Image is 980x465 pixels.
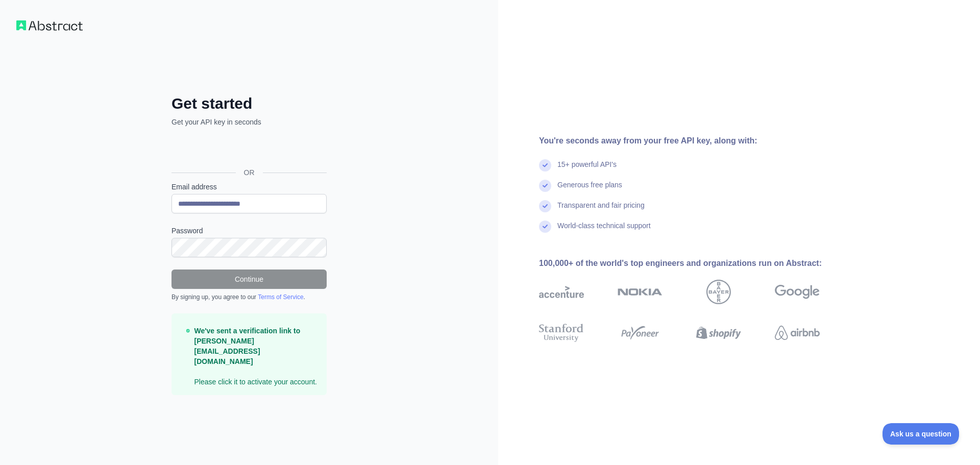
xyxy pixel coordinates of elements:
[539,135,852,147] div: You're seconds away from your free API key, along with:
[171,293,327,301] div: By signing up, you agree to our .
[706,280,731,304] img: bayer
[194,327,301,365] strong: We've sent a verification link to [PERSON_NAME][EMAIL_ADDRESS][DOMAIN_NAME]
[539,322,584,344] img: stanford university
[171,226,327,236] label: Password
[557,180,622,200] div: Generous free plans
[618,322,663,344] img: payoneer
[171,182,327,192] label: Email address
[171,117,327,127] p: Get your API key in seconds
[618,280,663,304] img: nokia
[166,138,330,161] iframe: Sign in with Google Button
[539,257,852,270] div: 100,000+ of the world's top engineers and organizations run on Abstract:
[539,280,584,304] img: accenture
[557,159,617,180] div: 15+ powerful API's
[171,270,327,289] button: Continue
[539,200,551,212] img: check mark
[775,322,820,344] img: airbnb
[258,293,303,301] a: Terms of Service
[883,423,960,445] iframe: Toggle Customer Support
[16,20,83,31] img: Workflow
[775,280,820,304] img: google
[194,326,319,387] p: Please click it to activate your account.
[696,322,741,344] img: shopify
[236,167,263,178] span: OR
[539,159,551,172] img: check mark
[539,180,551,192] img: check mark
[171,94,327,113] h2: Get started
[557,221,651,241] div: World-class technical support
[557,200,645,221] div: Transparent and fair pricing
[539,221,551,233] img: check mark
